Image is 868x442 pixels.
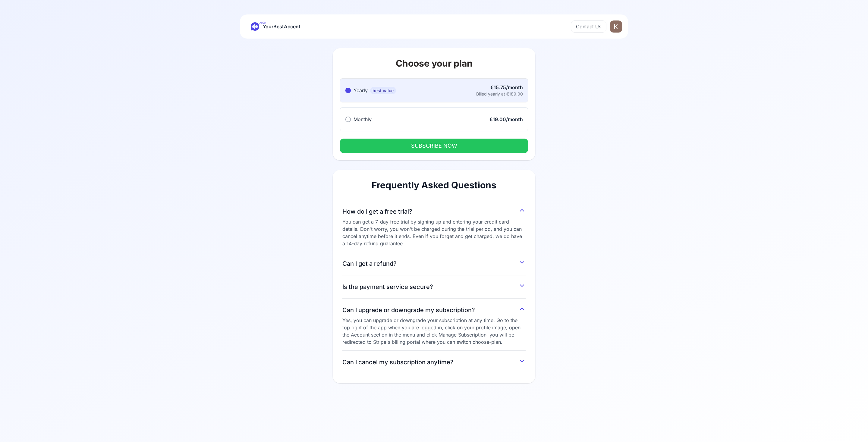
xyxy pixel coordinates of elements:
div: Billed yearly at €189.00 [476,91,523,97]
button: Is the payment service secure? [342,280,526,291]
a: betaYourBestAccent [246,22,305,31]
button: Yearlybest value€15.75/monthBilled yearly at €189.00 [340,78,528,102]
span: best value [370,87,396,94]
button: Can I upgrade or downgrade my subscription? [342,303,526,314]
h2: Frequently Asked Questions [342,180,526,190]
h1: Choose your plan [340,58,528,69]
div: You can get a 7-day free trial by signing up and entering your credit card details. Don't worry, ... [342,218,526,247]
div: Yes, you can upgrade or downgrade your subscription at any time. Go to the top right of the app w... [342,317,526,346]
button: Monthly€19.00/month [340,107,528,131]
span: Can I upgrade or downgrade my subscription? [342,306,475,314]
button: Can I get a refund? [342,257,526,268]
div: €19.00/month [489,116,523,123]
span: Can I cancel my subscription anytime? [342,358,454,366]
div: €15.75/month [476,84,523,91]
span: How do I get a free trial? [342,207,412,216]
button: SUBSCRIBE NOW [340,139,528,153]
button: Can I cancel my subscription anytime? [342,356,526,366]
span: Is the payment service secure? [342,283,433,291]
button: How do I get a free trial? [342,205,526,216]
button: Contact Us [571,20,606,33]
span: YourBestAccent [263,22,300,31]
img: KK [610,20,622,33]
span: Yearly [354,87,368,93]
span: beta [259,20,266,25]
span: Can I get a refund? [342,259,397,268]
span: Monthly [354,116,372,122]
